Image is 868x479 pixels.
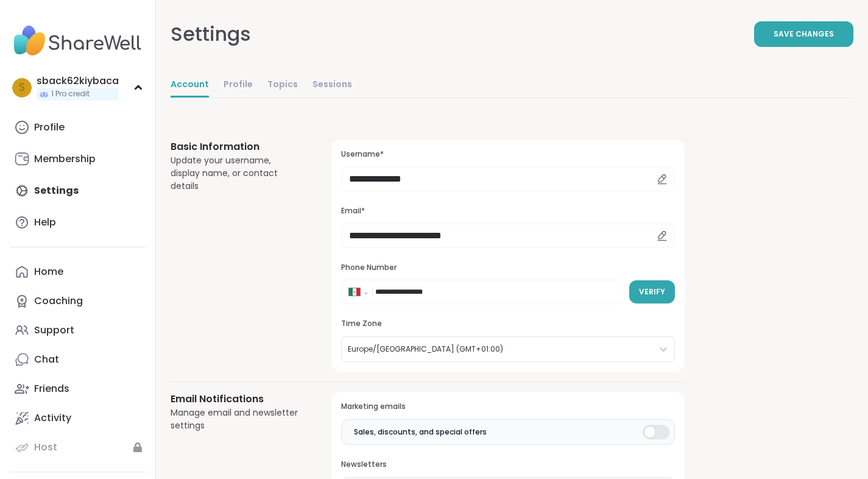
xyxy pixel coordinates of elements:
[10,433,146,462] a: Host
[10,257,146,286] a: Home
[10,345,146,374] a: Chat
[774,29,834,40] span: Save Changes
[341,206,675,216] h3: Email*
[171,20,251,49] div: Settings
[341,263,675,273] h3: Phone Number
[341,459,675,470] h3: Newsletters
[171,140,302,154] h3: Basic Information
[34,382,69,396] div: Friends
[171,392,302,406] h3: Email Notifications
[19,80,25,96] span: s
[37,74,119,88] div: sback62kiybaca
[34,441,57,454] div: Host
[10,403,146,433] a: Activity
[341,402,675,412] h3: Marketing emails
[312,73,352,98] a: Sessions
[34,324,74,337] div: Support
[224,73,253,98] a: Profile
[34,411,71,425] div: Activity
[51,89,90,99] span: 1 Pro credit
[34,353,59,366] div: Chat
[10,374,146,403] a: Friends
[34,152,96,166] div: Membership
[341,319,675,329] h3: Time Zone
[354,427,487,438] span: Sales, discounts, and special offers
[171,406,302,432] div: Manage email and newsletter settings
[34,294,83,308] div: Coaching
[34,121,65,134] div: Profile
[171,154,302,193] div: Update your username, display name, or contact details
[34,216,56,229] div: Help
[10,316,146,345] a: Support
[639,286,665,297] span: Verify
[341,149,675,160] h3: Username*
[629,280,675,303] button: Verify
[267,73,298,98] a: Topics
[10,208,146,237] a: Help
[754,21,853,47] button: Save Changes
[10,286,146,316] a: Coaching
[10,144,146,174] a: Membership
[34,265,63,279] div: Home
[10,20,146,62] img: ShareWell Nav Logo
[171,73,209,98] a: Account
[10,113,146,142] a: Profile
